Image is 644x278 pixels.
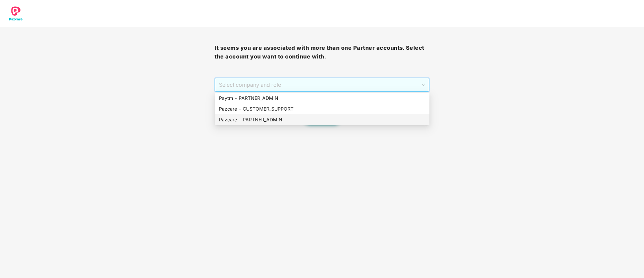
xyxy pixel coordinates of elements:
[219,78,425,91] span: Select company and role
[219,105,425,113] div: Pazcare - CUSTOMER_SUPPORT
[219,116,425,123] div: Pazcare - PARTNER_ADMIN
[219,94,425,102] div: Paytm - PARTNER_ADMIN
[215,44,429,61] h3: It seems you are associated with more than one Partner accounts. Select the account you want to c...
[215,114,429,125] div: Pazcare - PARTNER_ADMIN
[215,93,429,104] div: Paytm - PARTNER_ADMIN
[215,104,429,114] div: Pazcare - CUSTOMER_SUPPORT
